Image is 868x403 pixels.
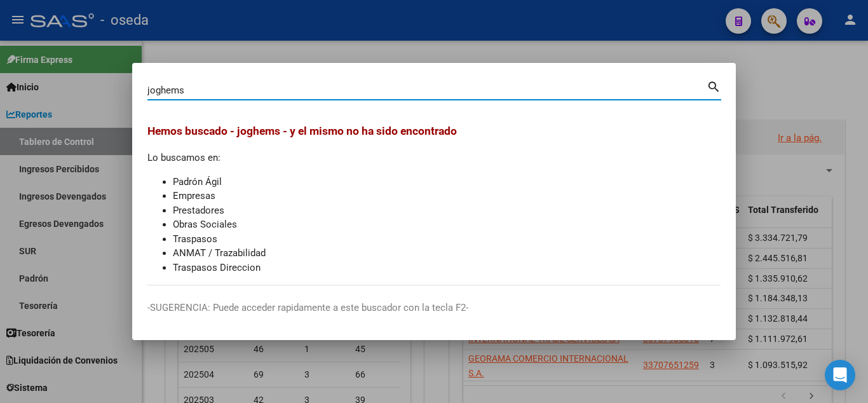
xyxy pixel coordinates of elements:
[147,125,457,137] span: Hemos buscado - joghems - y el mismo no ha sido encontrado
[825,360,855,390] div: Open Intercom Messenger
[173,261,721,275] li: Traspasos Direccion
[173,246,721,261] li: ANMAT / Trazabilidad
[173,232,721,247] li: Traspasos
[173,175,721,189] li: Padrón Ágil
[173,189,721,203] li: Empresas
[147,301,721,315] p: -SUGERENCIA: Puede acceder rapidamente a este buscador con la tecla F2-
[707,78,721,93] mat-icon: search
[173,203,721,218] li: Prestadores
[173,217,721,232] li: Obras Sociales
[147,123,721,275] div: Lo buscamos en:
